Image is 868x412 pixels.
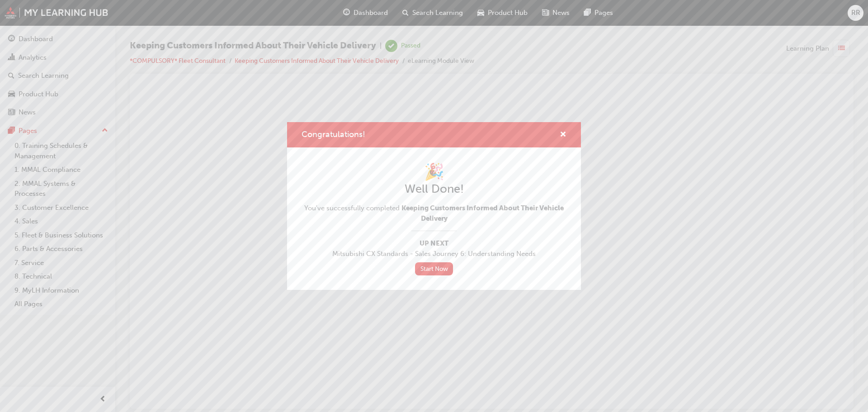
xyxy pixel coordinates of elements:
[302,162,566,182] h1: 🎉
[302,249,566,259] span: Mitsubishi CX Standards - Sales Journey 6: Understanding Needs
[560,129,566,141] button: cross-icon
[415,262,453,275] a: Start Now
[401,204,564,223] span: Keeping Customers Informed About Their Vehicle Delivery
[302,129,365,139] span: Congratulations!
[287,122,581,290] div: Congratulations!
[302,182,566,196] h2: Well Done!
[302,203,566,223] span: You've successfully completed
[4,7,706,48] p: The content has ended. You may close this window.
[302,238,566,249] span: Up Next
[560,131,566,139] span: cross-icon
